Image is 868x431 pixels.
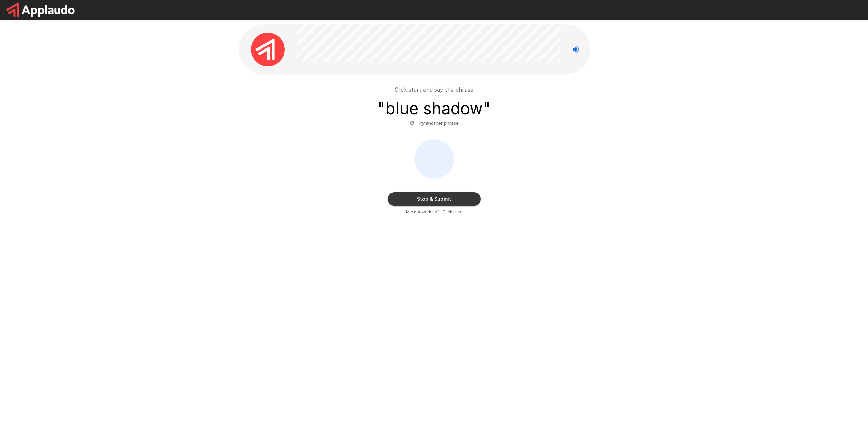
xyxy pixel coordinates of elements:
img: applaudo_avatar.png [251,33,285,66]
u: Click Here [442,209,462,214]
button: Stop & Submit [388,192,481,206]
button: Stop reading questions aloud [569,43,583,56]
button: Try another phrase [408,118,460,129]
p: Click start and say the phrase [395,85,473,94]
span: Mic not working? [406,209,440,215]
h3: " blue shadow " [378,99,490,118]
